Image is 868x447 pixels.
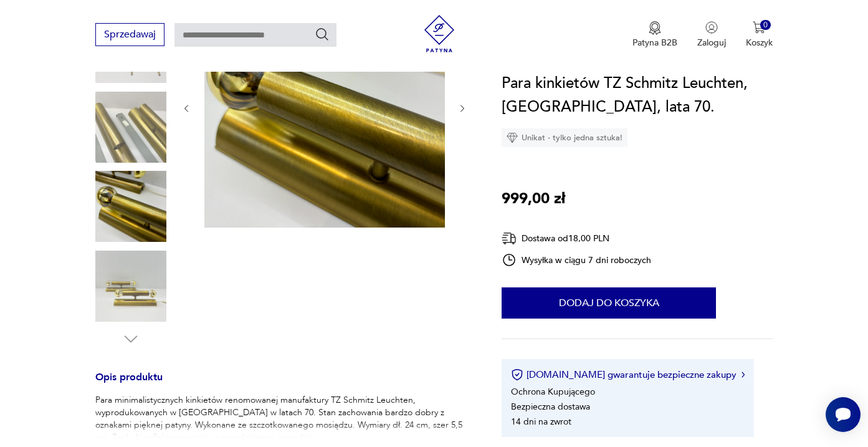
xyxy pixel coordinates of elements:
[632,21,677,49] button: Patyna B2B
[746,37,773,49] p: Koszyk
[95,251,166,322] img: Zdjęcie produktu Para kinkietów TZ Schmitz Leuchten, Niemcy, lata 70.
[760,20,771,31] div: 0
[95,373,472,394] h3: Opis produktu
[753,21,765,34] img: Ikona koszyka
[421,15,458,52] img: Patyna - sklep z meblami i dekoracjami vintage
[742,372,745,378] img: Ikona strzałki w prawo
[502,287,716,319] button: Dodaj do koszyka
[502,187,565,211] p: 999,00 zł
[511,401,590,413] li: Bezpieczna dostawa
[95,31,165,40] a: Sprzedawaj
[697,21,726,49] button: Zaloguj
[507,132,518,143] img: Ikona diamentu
[502,252,651,267] div: Wysyłka w ciągu 7 dni roboczych
[697,37,726,49] p: Zaloguj
[502,128,627,147] div: Unikat - tylko jedna sztuka!
[826,397,861,432] iframe: Smartsupp widget button
[632,37,677,49] p: Patyna B2B
[95,23,165,46] button: Sprzedawaj
[746,21,773,49] button: 0Koszyk
[511,386,595,398] li: Ochrona Kupującego
[502,72,773,119] h1: Para kinkietów TZ Schmitz Leuchten, [GEOGRAPHIC_DATA], lata 70.
[502,231,517,246] img: Ikona dostawy
[95,171,166,242] img: Zdjęcie produktu Para kinkietów TZ Schmitz Leuchten, Niemcy, lata 70.
[511,416,571,428] li: 14 dni na zwrot
[502,231,651,246] div: Dostawa od 18,00 PLN
[511,368,523,381] img: Ikona certyfikatu
[511,368,745,381] button: [DOMAIN_NAME] gwarantuje bezpieczne zakupy
[649,21,661,35] img: Ikona medalu
[315,27,330,42] button: Szukaj
[705,21,718,34] img: Ikonka użytkownika
[95,92,166,163] img: Zdjęcie produktu Para kinkietów TZ Schmitz Leuchten, Niemcy, lata 70.
[95,394,472,444] p: Para minimalistycznych kinkietów renomowanej manufaktury TZ Schmitz Leuchten, wyprodukowanych w [...
[632,21,677,49] a: Ikona medaluPatyna B2B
